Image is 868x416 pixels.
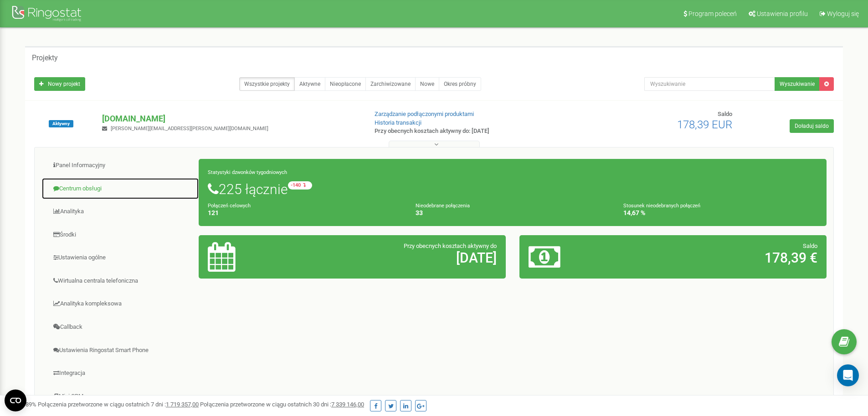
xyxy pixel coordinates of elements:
a: Nowy projekt [34,77,85,91]
a: Ustawienia Ringostat Smart Phone [41,339,199,362]
a: Zarchiwizowane [365,77,416,91]
a: Doładuj saldo [790,119,834,133]
span: Aktywny [49,120,73,127]
h1: 225 łącznie [208,181,817,197]
a: Panel Informacyjny [41,154,199,177]
small: Statystyki dzwonków tygodniowych [208,169,287,175]
u: 7 339 146,00 [331,401,364,408]
span: Program poleceń [688,10,737,17]
h2: 178,39 € [629,250,817,265]
a: Nieopłacone [325,77,366,91]
a: Mini CRM [41,385,199,408]
a: Okres próbny [439,77,481,91]
a: Analityka kompleksowa [41,293,199,315]
a: Ustawienia ogólne [41,247,199,269]
span: Połączenia przetworzone w ciągu ostatnich 7 dni : [38,401,199,408]
a: Nowe [415,77,439,91]
p: Przy obecnych kosztach aktywny do: [DATE] [375,127,564,136]
a: Zarządzanie podłączonymi produktami [375,111,474,117]
span: Połączenia przetworzone w ciągu ostatnich 30 dni : [200,401,364,408]
button: Open CMP widget [5,390,26,411]
span: Saldo [718,111,732,117]
u: 1 719 357,00 [166,401,199,408]
span: Ustawienia profilu [757,10,808,17]
span: Wyloguj się [827,10,859,17]
a: Wszystkie projekty [239,77,295,91]
h4: 121 [208,210,402,216]
small: Nieodebrane połączenia [416,203,470,209]
a: Wirtualna centrala telefoniczna [41,270,199,292]
a: Aktywne [294,77,325,91]
a: Analityka [41,200,199,223]
input: Wyszukiwanie [644,77,775,91]
a: Integracja [41,362,199,384]
span: [PERSON_NAME][EMAIL_ADDRESS][PERSON_NAME][DOMAIN_NAME] [111,126,268,132]
h4: 33 [416,210,610,216]
h2: [DATE] [308,250,497,265]
small: Połączeń celowych [208,203,251,209]
h5: Projekty [32,54,58,62]
span: Saldo [803,242,817,249]
p: [DOMAIN_NAME] [102,113,360,125]
a: Historia transakcji [375,119,421,126]
a: Środki [41,224,199,246]
span: 178,39 EUR [677,118,732,131]
a: Callback [41,316,199,338]
small: Stosunek nieodebranych połączeń [623,203,700,209]
span: Przy obecnych kosztach aktywny do [404,242,497,249]
small: -140 [288,181,312,190]
a: Centrum obsługi [41,178,199,200]
div: Open Intercom Messenger [837,364,859,386]
button: Wyszukiwanie [775,77,820,91]
h4: 14,67 % [623,210,817,216]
